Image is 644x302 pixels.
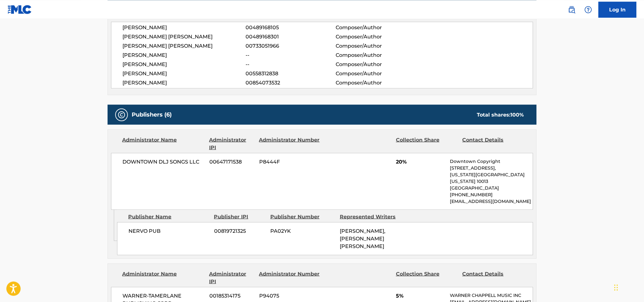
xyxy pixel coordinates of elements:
div: Publisher Number [270,213,335,220]
div: Help [582,3,595,16]
span: [PERSON_NAME], [PERSON_NAME] [PERSON_NAME] [340,228,385,249]
div: Represented Writers [340,213,404,220]
p: Downtown Copyright [450,158,533,164]
span: 5% [396,292,445,299]
span: 00558312838 [246,70,336,77]
span: Composer/Author [336,79,418,86]
span: 00489168301 [246,33,336,40]
div: Administrator Name [122,270,204,285]
div: Administrator IPI [209,136,254,151]
span: 00185314175 [209,292,254,299]
span: P8444F [259,158,321,165]
span: 00647171538 [209,158,254,165]
div: Publisher IPI [214,213,266,220]
span: 00854073532 [246,79,336,86]
p: [PHONE_NUMBER] [450,191,533,198]
span: NERVO PUB [128,227,209,235]
span: 00489168105 [246,23,336,31]
span: 00733051966 [246,42,336,50]
span: Composer/Author [336,51,418,59]
div: Administrator Number [259,270,320,285]
span: Composer/Author [336,60,418,68]
span: Composer/Author [336,42,418,50]
img: MLC Logo [8,5,32,14]
span: -- [246,60,336,68]
span: [PERSON_NAME] [122,79,246,86]
span: -- [246,51,336,59]
div: Publisher Name [128,213,209,220]
div: Administrator Name [122,136,204,151]
div: Drag [614,278,618,297]
span: PA02YK [270,227,335,235]
iframe: Chat Widget [612,272,644,302]
span: [PERSON_NAME] [122,60,246,68]
span: [PERSON_NAME] [122,23,246,31]
span: [PERSON_NAME] [PERSON_NAME] [122,33,246,40]
span: [PERSON_NAME] [PERSON_NAME] [122,42,246,50]
p: [STREET_ADDRESS], [450,164,533,171]
span: DOWNTOWN DLJ SONGS LLC [122,158,205,165]
div: Administrator Number [259,136,320,151]
a: Public Search [565,3,578,16]
img: help [584,6,592,13]
div: Collection Share [396,136,457,151]
span: Composer/Author [336,70,418,77]
a: Log In [598,2,636,17]
span: 20% [396,158,445,165]
p: WARNER CHAPPELL MUSIC INC [450,292,533,299]
div: Contact Details [462,136,524,151]
div: Total shares: [477,111,524,118]
img: Publishers [118,111,125,118]
h5: Publishers (6) [132,111,172,118]
p: [US_STATE][GEOGRAPHIC_DATA][US_STATE] 10013 [450,171,533,185]
img: search [568,6,575,13]
p: [EMAIL_ADDRESS][DOMAIN_NAME] [450,198,533,205]
p: [GEOGRAPHIC_DATA] [450,185,533,191]
span: Composer/Author [336,33,418,40]
span: Composer/Author [336,23,418,31]
div: Contact Details [462,270,524,285]
span: [PERSON_NAME] [122,51,246,59]
span: P94075 [259,292,321,299]
div: Collection Share [396,270,457,285]
div: Administrator IPI [209,270,254,285]
span: 00819721325 [214,227,266,235]
span: 100 % [510,111,524,117]
span: [PERSON_NAME] [122,70,246,77]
